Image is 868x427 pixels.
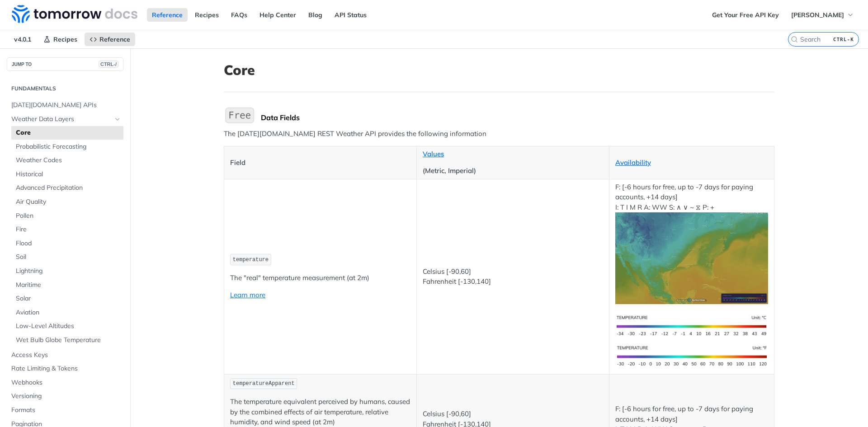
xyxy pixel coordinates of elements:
[9,33,36,46] span: v4.0.1
[7,99,123,112] a: [DATE][DOMAIN_NAME] APIs
[615,158,651,167] a: Availability
[11,154,123,167] a: Weather Codes
[85,33,135,46] a: Reference
[16,294,121,303] span: Solar
[12,5,137,23] img: Tomorrow.io Weather API Docs
[615,311,768,341] img: temperature-si
[16,156,121,165] span: Weather Codes
[11,181,123,195] a: Advanced Precipitation
[423,166,603,176] p: (Metric, Imperial)
[16,253,121,262] span: Soil
[615,182,768,304] p: F: [-6 hours for free, up to -7 days for paying accounts, +14 days] I: T I M R A: WW S: ∧ ∨ ~ ⧖ P: +
[423,150,444,158] a: Values
[16,336,121,345] span: Wet Bulb Globe Temperature
[11,223,123,236] a: Fire
[11,250,123,264] a: Soil
[11,333,123,347] a: Wet Bulb Globe Temperature
[230,291,265,299] a: Learn more
[233,257,269,263] span: temperature
[99,35,130,43] span: Reference
[7,376,123,389] a: Webhooks
[16,322,121,331] span: Low-Level Altitudes
[11,378,121,387] span: Webhooks
[16,225,121,234] span: Fire
[230,158,410,168] p: Field
[11,351,121,360] span: Access Keys
[16,267,121,276] span: Lightning
[615,212,768,304] img: temperature
[114,116,121,123] button: Hide subpages for Weather Data Layers
[615,351,768,360] span: Expand image
[7,113,123,126] a: Weather Data LayersHide subpages for Weather Data Layers
[11,115,112,124] span: Weather Data Layers
[16,239,121,248] span: Flood
[7,362,123,375] a: Rate Limiting & Tokens
[707,8,784,22] a: Get Your Free API Key
[16,197,121,206] span: Air Quality
[615,341,768,371] img: temperature-us
[11,101,121,110] span: [DATE][DOMAIN_NAME] APIs
[615,321,768,329] span: Expand image
[147,8,188,22] a: Reference
[11,237,123,250] a: Flood
[11,406,121,415] span: Formats
[11,319,123,333] a: Low-Level Altitudes
[11,168,123,181] a: Historical
[7,57,123,71] button: JUMP TOCTRL-/
[16,170,121,179] span: Historical
[423,267,603,287] p: Celsius [-90,60] Fahrenheit [-130,140]
[330,8,372,22] a: API Status
[791,36,798,43] svg: Search
[224,62,774,78] h1: Core
[16,142,121,151] span: Probabilistic Forecasting
[11,126,123,140] a: Core
[11,140,123,154] a: Probabilistic Forecasting
[11,364,121,373] span: Rate Limiting & Tokens
[11,292,123,305] a: Solar
[7,84,123,93] h2: Fundamentals
[7,404,123,417] a: Formats
[99,61,118,68] span: CTRL-/
[791,11,844,19] span: [PERSON_NAME]
[11,264,123,278] a: Lightning
[226,8,252,22] a: FAQs
[16,128,121,137] span: Core
[11,209,123,223] a: Pollen
[11,195,123,209] a: Air Quality
[224,129,774,139] p: The [DATE][DOMAIN_NAME] REST Weather API provides the following information
[255,8,301,22] a: Help Center
[11,392,121,401] span: Versioning
[16,281,121,290] span: Maritime
[230,273,410,283] p: The "real" temperature measurement (at 2m)
[831,35,856,44] kbd: CTRL-K
[11,306,123,319] a: Aviation
[7,348,123,362] a: Access Keys
[303,8,327,22] a: Blog
[7,389,123,403] a: Versioning
[261,113,774,122] div: Data Fields
[16,211,121,221] span: Pollen
[16,183,121,192] span: Advanced Precipitation
[53,35,77,43] span: Recipes
[16,308,121,317] span: Aviation
[11,278,123,292] a: Maritime
[190,8,224,22] a: Recipes
[615,253,768,262] span: Expand image
[233,380,295,387] span: temperatureApparent
[38,33,82,46] a: Recipes
[786,8,859,22] button: [PERSON_NAME]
